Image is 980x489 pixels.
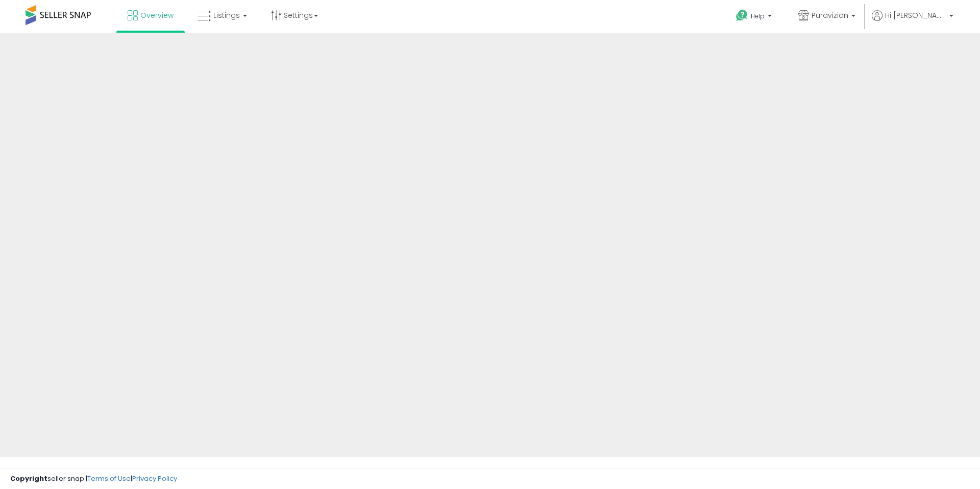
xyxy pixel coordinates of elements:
i: Get Help [736,9,748,22]
span: Help [751,12,765,20]
span: Puravizion [812,10,848,20]
span: Overview [140,10,174,20]
a: Hi [PERSON_NAME] [872,10,953,33]
a: Help [728,2,782,33]
span: Hi [PERSON_NAME] [885,10,946,20]
span: Listings [213,10,240,20]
